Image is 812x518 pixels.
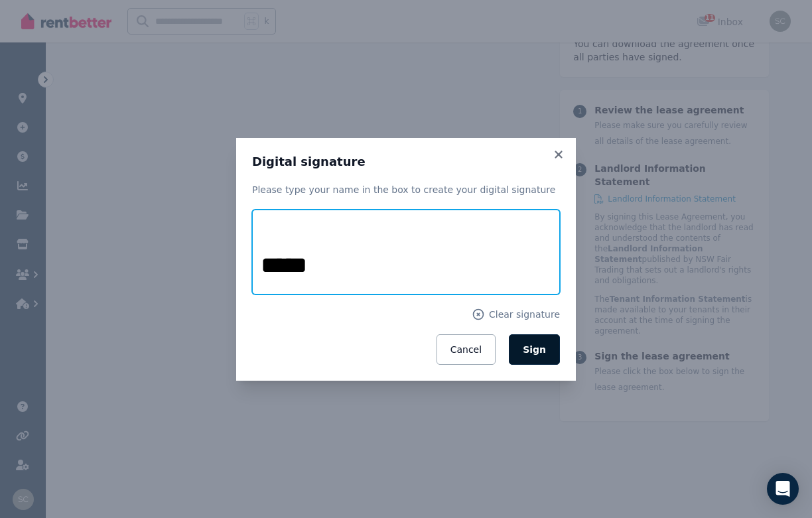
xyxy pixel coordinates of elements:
div: Open Intercom Messenger [767,473,799,505]
span: Clear signature [489,308,560,321]
span: Sign [523,344,546,355]
p: Please type your name in the box to create your digital signature [252,183,560,196]
h3: Digital signature [252,154,560,170]
button: Sign [509,334,560,365]
button: Cancel [437,334,496,365]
